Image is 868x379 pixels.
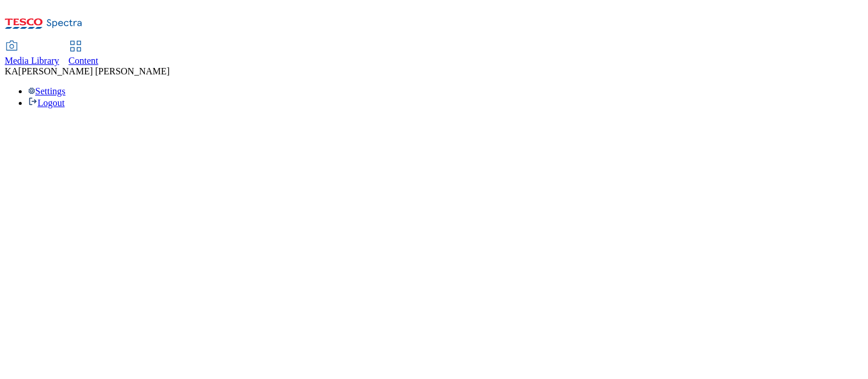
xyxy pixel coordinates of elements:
[5,56,59,66] span: Media Library
[5,42,59,66] a: Media Library
[28,98,65,108] a: Logout
[28,86,66,96] a: Settings
[18,66,169,76] span: [PERSON_NAME] [PERSON_NAME]
[69,42,99,66] a: Content
[69,56,99,66] span: Content
[5,66,18,76] span: KA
